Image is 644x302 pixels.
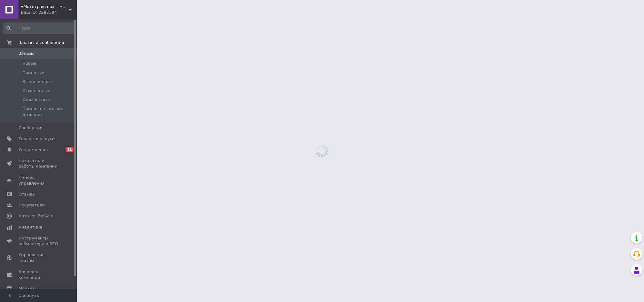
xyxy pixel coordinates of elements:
span: Панель управления [19,175,59,186]
span: Принятые [22,70,44,76]
span: «Мототрактор» – мототрактора, трактора, мотоблоки, навесное оборудование и мотоциклы [21,4,69,10]
span: Маркет [19,286,35,291]
span: Управление сайтом [19,252,59,264]
span: Принят.не смогли дозвонит [22,106,75,117]
span: Показатели работы компании [19,158,59,169]
span: Выполненные [22,79,53,85]
span: Сообщения [19,125,43,131]
span: Отмененные [22,88,50,94]
span: 11 [66,147,74,152]
span: Заказы и сообщения [19,40,64,46]
span: Инструменты вебмастера и SEO [19,235,59,247]
span: Каталог ProSale [19,213,53,219]
div: Ваш ID: 2287394 [21,10,77,15]
input: Поиск [3,22,75,34]
span: Кошелек компании [19,269,59,281]
span: Заказы [19,51,34,56]
span: Покупатели [19,202,45,208]
span: Товары и услуги [19,136,55,142]
span: Новые [22,61,36,66]
span: Оплаченные [22,97,50,103]
span: Отзывы [19,191,35,197]
span: Аналитика [19,224,42,230]
span: Уведомления [19,147,48,153]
